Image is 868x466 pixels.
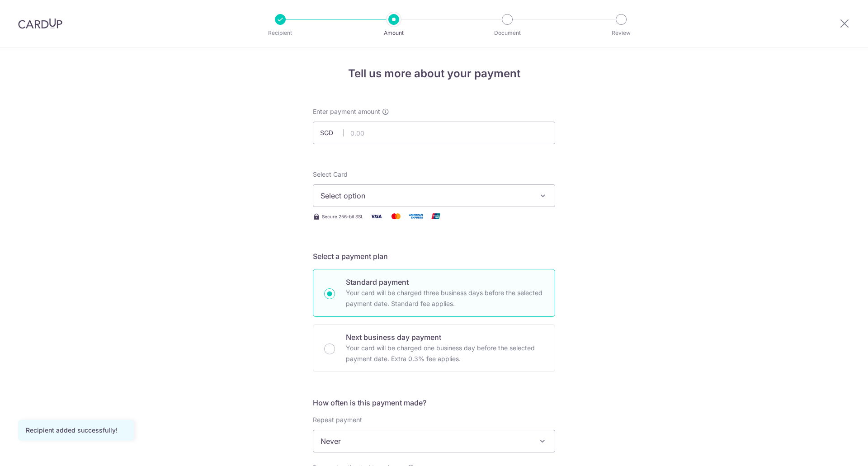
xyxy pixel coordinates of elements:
div: Recipient added successfully! [26,426,126,435]
img: Visa [367,211,385,222]
img: Mastercard [387,211,405,222]
h4: Tell us more about your payment [313,66,555,82]
span: Never [313,430,555,452]
iframe: Opens a widget where you can find more information [807,439,859,461]
p: Review [588,28,655,38]
h5: How often is this payment made? [313,397,555,408]
h5: Select a payment plan [313,251,555,262]
span: Select option [321,190,531,201]
p: Recipient [247,28,314,38]
img: CardUp [18,18,62,29]
span: translation missing: en.payables.payment_networks.credit_card.summary.labels.select_card [313,170,348,178]
input: 0.00 [313,122,555,144]
p: Your card will be charged three business days before the selected payment date. Standard fee appl... [346,287,544,309]
span: Never [313,430,555,452]
button: Select option [313,184,555,207]
label: Repeat payment [313,415,362,424]
img: American Express [407,211,425,222]
p: Standard payment [346,277,544,287]
p: Next business day payment [346,332,544,343]
p: Document [474,28,541,38]
span: SGD [320,128,344,137]
span: Enter payment amount [313,107,380,116]
span: Secure 256-bit SSL [322,213,363,220]
p: Amount [360,28,427,38]
p: Your card will be charged one business day before the selected payment date. Extra 0.3% fee applies. [346,343,544,364]
img: Union Pay [427,211,445,222]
